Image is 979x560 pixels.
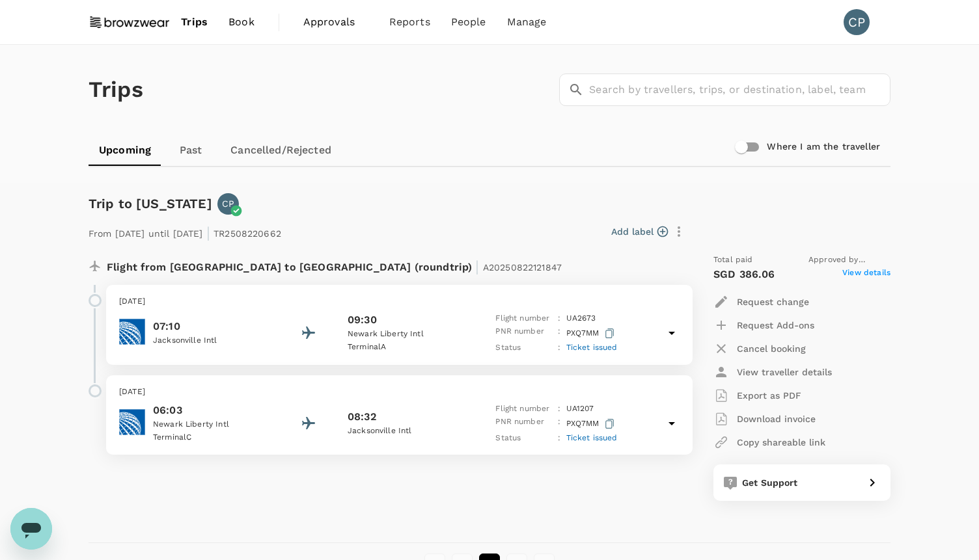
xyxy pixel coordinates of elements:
p: PXQ7MM [566,416,617,432]
p: Flight number [495,312,553,325]
span: Book [228,14,255,30]
p: Newark Liberty Intl [153,418,270,431]
p: Terminal C [153,431,270,444]
span: A20250822121847 [483,262,562,273]
p: Request Add-ons [737,319,814,332]
p: Download invoice [737,412,816,425]
input: Search by travellers, trips, or destination, label, team [589,73,890,106]
div: CP [844,9,870,35]
p: Flight number [495,403,553,416]
span: Manage [507,14,547,30]
span: | [475,258,479,276]
p: [DATE] [119,386,680,399]
button: Copy shareable link [713,431,825,454]
h6: Where I am the traveller [767,140,880,154]
p: : [558,416,560,432]
p: SGD 386.06 [713,267,775,282]
p: 09:30 [348,312,377,328]
p: 08:32 [348,409,376,425]
p: 07:10 [153,319,270,334]
img: United Airlines [119,409,145,435]
p: Copy shareable link [737,436,825,449]
span: View details [842,267,890,282]
a: Cancelled/Rejected [220,135,342,166]
span: People [451,14,486,30]
img: Browzwear Solutions Pte Ltd [89,8,171,36]
p: Jacksonville Intl [348,425,465,438]
p: : [558,403,560,416]
p: : [558,312,560,325]
p: Status [495,341,553,354]
p: CP [222,197,234,210]
p: PNR number [495,416,553,432]
p: Newark Liberty Intl [348,328,465,341]
span: | [206,224,210,242]
button: Request Add-ons [713,313,814,337]
p: PXQ7MM [566,325,617,341]
p: UA 2673 [566,312,596,325]
span: Approved by [808,254,890,267]
p: Terminal A [348,341,465,354]
h6: Trip to [US_STATE] [89,193,212,214]
p: View traveller details [737,366,832,379]
span: Trips [181,14,208,30]
span: Ticket issued [566,343,618,352]
p: Jacksonville Intl [153,334,270,347]
p: Request change [737,295,809,308]
button: Cancel booking [713,337,806,360]
button: Request change [713,290,809,313]
p: PNR number [495,325,553,341]
span: Ticket issued [566,433,618,442]
span: Total paid [713,254,753,267]
span: Approvals [303,14,368,30]
a: Upcoming [89,135,161,166]
button: Export as PDF [713,384,801,407]
p: Export as PDF [737,389,801,402]
span: Reports [389,14,430,30]
p: : [558,432,560,445]
p: 06:03 [153,403,270,418]
p: [DATE] [119,295,680,308]
p: : [558,341,560,354]
p: From [DATE] until [DATE] TR2508220662 [89,220,281,243]
h1: Trips [89,45,143,135]
p: UA 1207 [566,403,594,416]
button: Download invoice [713,407,816,431]
a: Past [161,135,220,166]
p: Cancel booking [737,342,806,355]
img: United Airlines [119,319,145,345]
span: Get Support [742,477,798,488]
button: Add label [611,225,668,238]
p: : [558,325,560,341]
button: View traveller details [713,360,832,384]
p: Flight from [GEOGRAPHIC_DATA] to [GEOGRAPHIC_DATA] (roundtrip) [107,254,562,277]
iframe: Button to launch messaging window [10,508,52,550]
p: Status [495,432,553,445]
